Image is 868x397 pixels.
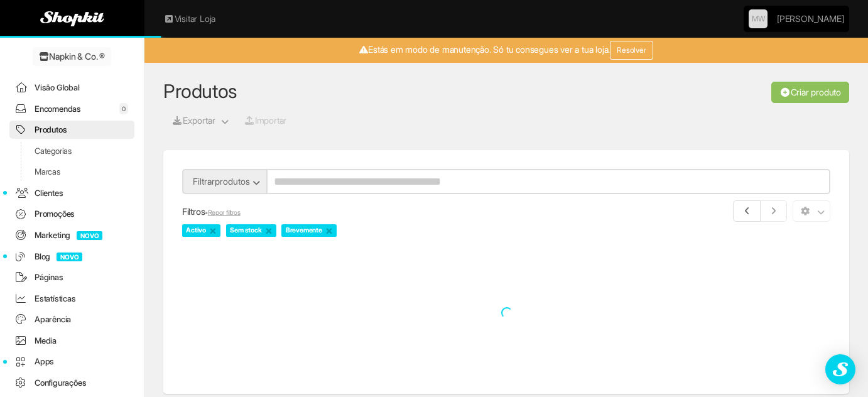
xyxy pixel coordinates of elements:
[733,200,761,222] a: Anterior
[163,110,216,131] button: Exportar
[182,207,553,217] h5: Filtros
[163,13,215,25] a: Visitar Loja
[182,169,267,194] button: Filtrarprodutos
[205,209,240,217] small: •
[9,184,134,202] a: Clientes
[243,114,287,128] a: Importar
[157,41,855,60] div: Estás em modo de manutenção. Só tu consegues ver a tua loja.
[777,6,844,31] a: [PERSON_NAME]
[215,176,250,187] span: produtos
[9,352,134,371] a: Apps
[9,100,134,118] a: Encomendas0
[749,9,768,28] a: MW
[9,163,134,181] a: Marcas
[9,142,134,160] a: Categorias
[9,374,134,392] a: Configurações
[9,247,134,266] a: BlogNOVO
[9,121,134,139] a: Produtos
[9,79,134,97] a: Visão Global
[265,225,273,236] a: ×
[33,47,111,66] a: Napkin & Co. ®
[182,224,220,237] span: Activo
[9,310,134,329] a: Aparência
[9,205,134,223] a: Promoções
[226,224,276,237] span: Sem stock
[208,209,241,217] a: Repor filtros
[9,290,134,308] a: Estatísticas
[163,80,237,102] a: Produtos
[9,332,134,350] a: Media
[209,225,217,236] a: ×
[77,231,102,240] span: NOVO
[325,225,333,236] a: ×
[9,226,134,244] a: MarketingNOVO
[281,224,336,237] span: Brevemente
[9,268,134,286] a: Páginas
[40,11,104,26] img: Shopkit
[771,82,849,103] a: Criar produto
[119,103,128,114] span: 0
[57,253,82,261] span: NOVO
[610,41,653,60] a: Resolver
[825,354,855,384] div: Open Intercom Messenger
